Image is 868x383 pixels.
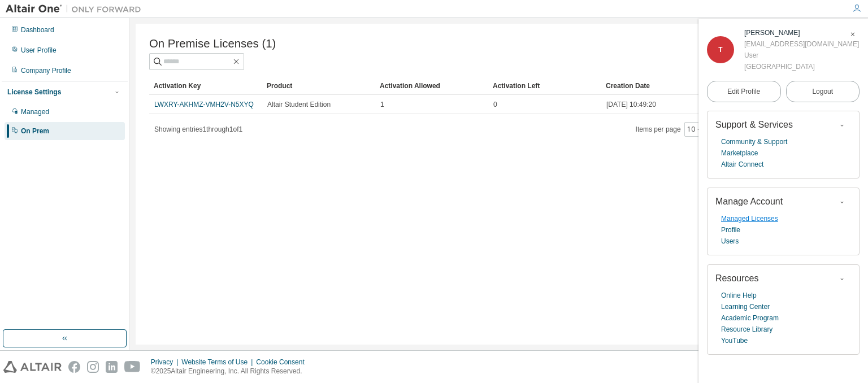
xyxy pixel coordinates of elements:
[721,290,757,301] a: Online Help
[715,197,783,206] span: Manage Account
[721,213,778,224] a: Managed Licenses
[744,27,859,38] div: Truls Rehnström
[21,107,49,116] div: Managed
[6,3,147,15] img: Altair One
[687,125,702,134] button: 10
[727,87,760,96] span: Edit Profile
[256,358,311,367] div: Cookie Consent
[154,125,242,133] span: Showing entries 1 through 1 of 1
[718,46,722,54] span: T
[68,361,80,373] img: facebook.svg
[715,273,758,283] span: Resources
[154,77,258,95] div: Activation Key
[21,25,54,34] div: Dashboard
[744,38,859,50] div: [EMAIL_ADDRESS][DOMAIN_NAME]
[181,358,256,367] div: Website Terms of Use
[707,81,781,102] a: Edit Profile
[744,61,859,72] div: [GEOGRAPHIC_DATA]
[7,88,61,97] div: License Settings
[721,147,758,159] a: Marketplace
[636,122,705,137] span: Items per page
[493,77,597,95] div: Activation Left
[21,127,49,136] div: On Prem
[721,136,787,147] a: Community & Support
[154,101,254,108] a: LWXRY-AKHMZ-VMH2V-N5XYQ
[721,335,748,346] a: YouTube
[380,77,484,95] div: Activation Allowed
[21,66,71,75] div: Company Profile
[267,100,331,109] span: Altair Student Edition
[606,77,799,95] div: Creation Date
[493,100,497,109] span: 0
[124,361,141,373] img: youtube.svg
[87,361,99,373] img: instagram.svg
[721,224,740,236] a: Profile
[721,312,779,324] a: Academic Program
[721,301,770,312] a: Learning Center
[812,86,833,97] span: Logout
[606,100,656,109] span: [DATE] 10:49:20
[715,120,793,129] span: Support & Services
[744,50,859,61] div: User
[721,236,739,247] a: Users
[267,77,371,95] div: Product
[721,159,763,170] a: Altair Connect
[151,358,181,367] div: Privacy
[151,367,311,376] p: © 2025 Altair Engineering, Inc. All Rights Reserved.
[721,324,772,335] a: Resource Library
[3,361,62,373] img: altair_logo.svg
[21,46,57,55] div: User Profile
[149,37,276,50] span: On Premise Licenses (1)
[106,361,118,373] img: linkedin.svg
[786,81,860,102] button: Logout
[380,100,384,109] span: 1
